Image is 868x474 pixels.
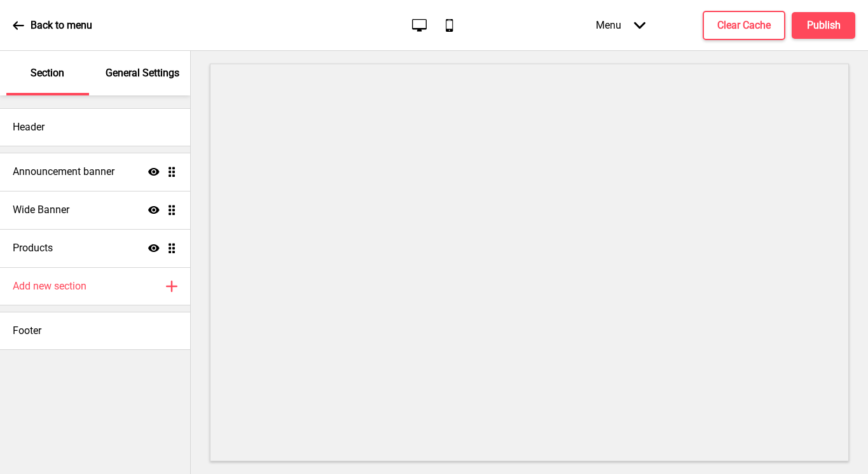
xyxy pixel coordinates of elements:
[13,279,86,293] h4: Add new section
[13,165,114,179] h4: Announcement banner
[13,8,92,43] a: Back to menu
[807,18,841,32] h4: Publish
[13,120,45,134] h4: Header
[13,324,41,338] h4: Footer
[717,18,771,32] h4: Clear Cache
[792,12,855,39] button: Publish
[13,203,69,217] h4: Wide Banner
[583,6,658,44] div: Menu
[31,18,92,32] p: Back to menu
[106,66,179,80] p: General Settings
[703,11,785,40] button: Clear Cache
[13,241,53,255] h4: Products
[31,66,64,80] p: Section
